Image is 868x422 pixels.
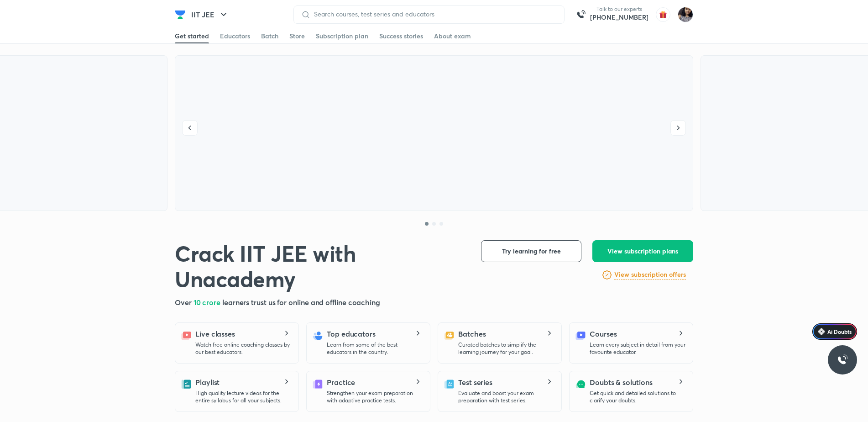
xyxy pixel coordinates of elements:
[678,7,693,22] img: Rakhi Sharma
[590,5,648,13] p: Talk to our experts
[614,270,686,280] h6: View subscription offers
[614,269,686,280] a: View subscription offers
[434,29,471,43] a: About exam
[327,377,355,388] h5: Practice
[572,5,590,24] img: call-us
[502,247,561,256] span: Try learning for free
[310,11,557,18] input: Search courses, test series and educators
[261,29,278,43] a: Batch
[458,341,554,356] p: Curated batches to simplify the learning journey for your goal.
[195,328,235,339] h5: Live classes
[175,297,193,307] span: Over
[175,32,209,41] div: Get started
[175,29,209,43] a: Get started
[316,32,368,41] div: Subscription plan
[195,341,291,356] p: Watch free online coaching classes by our best educators.
[193,297,222,307] span: 10 crore
[590,390,685,404] p: Get quick and detailed solutions to clarify your doubts.
[818,328,825,335] img: Icon
[827,328,852,335] span: Ai Doubts
[590,328,617,339] h5: Courses
[379,32,423,41] div: Success stories
[607,247,678,256] span: View subscription plans
[837,354,848,365] img: ttu
[316,29,368,43] a: Subscription plan
[175,240,466,291] h1: Crack IIT JEE with Unacademy
[590,341,685,356] p: Learn every subject in detail from your favourite educator.
[175,9,186,20] img: Company Logo
[327,341,423,356] p: Learn from some of the best educators in the country.
[458,328,486,339] h5: Batches
[261,32,278,41] div: Batch
[289,32,305,41] div: Store
[590,377,653,388] h5: Doubts & solutions
[656,7,670,22] img: avatar
[434,32,471,41] div: About exam
[186,5,235,24] button: IIT JEE
[195,377,220,388] h5: Playlist
[220,32,250,41] div: Educators
[195,390,291,404] p: High quality lecture videos for the entire syllabus for all your subjects.
[379,29,423,43] a: Success stories
[812,323,857,340] a: Ai Doubts
[289,29,305,43] a: Store
[592,240,693,262] button: View subscription plans
[481,240,581,262] button: Try learning for free
[590,13,648,22] a: [PHONE_NUMBER]
[222,297,380,307] span: learners trust us for online and offline coaching
[458,390,554,404] p: Evaluate and boost your exam preparation with test series.
[220,29,250,43] a: Educators
[327,390,423,404] p: Strengthen your exam preparation with adaptive practice tests.
[458,377,492,388] h5: Test series
[327,328,376,339] h5: Top educators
